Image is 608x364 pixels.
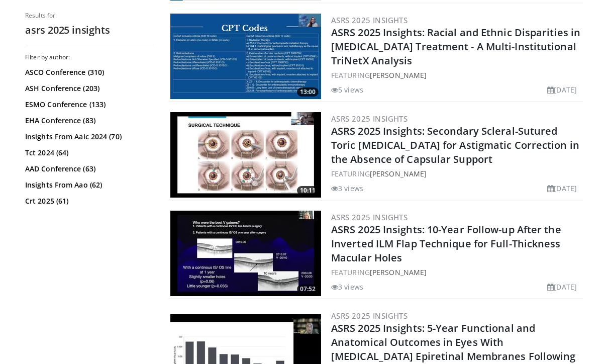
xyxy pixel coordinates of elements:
a: Insights From Aaic 2024 (70) [25,132,151,142]
li: [DATE] [547,183,577,194]
img: 68cad1e1-65af-4da9-9645-e3f30a875618.300x170_q85_crop-smart_upscale.jpg [170,14,321,99]
a: 07:52 [170,211,321,296]
h3: Filter by author: [25,53,153,61]
img: b9d951fa-4d1c-4a7d-8bf3-7326819bacb1.300x170_q85_crop-smart_upscale.jpg [170,211,321,296]
div: FEATURING [331,70,581,80]
li: [DATE] [547,84,577,95]
h2: asrs 2025 insights [25,24,153,37]
p: Results for: [25,12,153,20]
a: AAD Conference (63) [25,164,151,174]
a: ASRS 2025 Insights: Racial and Ethnic Disparities in [MEDICAL_DATA] Treatment - A Multi-Instituti... [331,26,580,67]
a: ASRS 2025 Insights [331,114,408,124]
a: ASRS 2025 Insights [331,15,408,25]
a: Crt 2025 (61) [25,196,151,206]
div: FEATURING [331,267,581,278]
a: ASRS 2025 Insights: 10-Year Follow-up After the Inverted ILM Flap Technique for Full-Thickness Ma... [331,223,561,264]
a: ASRS 2025 Insights [331,212,408,222]
li: 3 views [331,282,363,292]
a: 10:11 [170,112,321,198]
a: Insights From Aao (62) [25,180,151,190]
a: ASH Conference (203) [25,83,151,94]
a: Tct 2024 (64) [25,148,151,158]
a: ASRS 2025 Insights: Secondary Scleral-Sutured Toric [MEDICAL_DATA] for Astigmatic Correction in t... [331,124,579,166]
a: [PERSON_NAME] [370,70,427,80]
li: 5 views [331,84,363,95]
img: 2fb1af2a-06a8-471e-adda-a4401ddec9ba.300x170_q85_crop-smart_upscale.jpg [170,112,321,198]
a: ASCO Conference (310) [25,67,151,77]
div: FEATURING [331,168,581,179]
li: [DATE] [547,282,577,292]
a: ESMO Conference (133) [25,100,151,110]
span: 13:00 [297,87,319,97]
a: EHA Conference (83) [25,116,151,126]
span: 07:52 [297,285,319,294]
span: 10:11 [297,186,319,195]
a: 13:00 [170,14,321,99]
a: ASRS 2025 Insights [331,311,408,321]
a: [PERSON_NAME] [370,169,427,178]
li: 3 views [331,183,363,194]
a: [PERSON_NAME] [370,267,427,277]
